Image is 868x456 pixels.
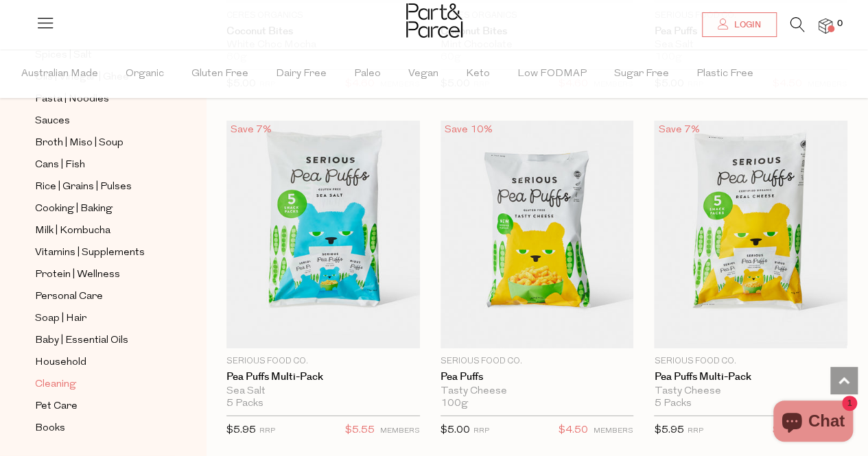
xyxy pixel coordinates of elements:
div: Tasty Cheese [654,385,847,398]
span: Pet Care [35,398,78,415]
a: Vitamins | Supplements [35,244,160,261]
span: Login [731,19,761,31]
span: Broth | Miso | Soup [35,135,124,152]
span: Household [35,355,86,371]
img: Pea Puffs Multi-Pack [654,121,847,348]
a: Cooking | Baking [35,200,160,217]
a: Rice | Grains | Pulses [35,178,160,195]
img: Pea Puffs [441,121,634,348]
span: Cleaning [35,376,76,393]
span: $5.95 [654,425,683,435]
small: MEMBERS [380,427,420,435]
a: Pea Puffs [441,371,634,383]
small: RRP [259,427,275,435]
a: Pea Puffs Multi-Pack [226,371,420,383]
a: Household [35,354,160,371]
a: Login [702,12,777,37]
a: 0 [819,19,832,33]
span: Personal Care [35,289,103,305]
small: RRP [473,427,489,435]
span: Sauces [35,113,70,130]
a: Protein | Wellness [35,266,160,283]
span: Soap | Hair [35,311,86,327]
span: $5.55 [345,422,375,440]
span: Vegan [408,50,438,98]
inbox-online-store-chat: Shopify online store chat [769,400,857,445]
a: Baby | Essential Oils [35,332,160,349]
a: Pasta | Noodles [35,91,160,108]
p: Serious Food Co. [226,355,420,368]
div: Save 10% [441,121,497,139]
span: Keto [466,50,490,98]
span: 5 Packs [654,398,691,410]
a: Books [35,420,160,437]
span: Organic [126,50,164,98]
span: Cooking | Baking [35,201,113,217]
span: Sugar Free [614,50,669,98]
a: Personal Care [35,288,160,305]
span: Milk | Kombucha [35,223,110,239]
img: Part&Parcel [406,3,462,38]
span: Rice | Grains | Pulses [35,179,132,195]
span: Books [35,420,65,437]
a: Pea Puffs Multi-Pack [654,371,847,383]
span: Vitamins | Supplements [35,245,145,261]
small: RRP [687,427,703,435]
span: Baby | Essential Oils [35,333,128,349]
span: $5.00 [441,425,470,435]
span: 100g [441,398,468,410]
p: Serious Food Co. [654,355,847,368]
a: Broth | Miso | Soup [35,134,160,152]
a: Soap | Hair [35,310,160,327]
span: Low FODMAP [517,50,587,98]
div: Tasty Cheese [441,385,634,398]
span: Australian Made [21,50,98,98]
a: Cans | Fish [35,156,160,173]
span: 0 [834,18,846,30]
a: Milk | Kombucha [35,222,160,239]
img: Pea Puffs Multi-Pack [226,121,420,348]
span: Pasta | Noodles [35,91,109,108]
div: Sea Salt [226,385,420,398]
span: $5.95 [226,425,256,435]
div: Save 7% [654,121,703,139]
span: Gluten Free [191,50,248,98]
span: Paleo [354,50,381,98]
span: $4.50 [559,422,588,440]
span: Cans | Fish [35,157,85,173]
p: Serious Food Co. [441,355,634,368]
span: Plastic Free [696,50,753,98]
span: Protein | Wellness [35,267,120,283]
span: 5 Packs [226,398,263,410]
small: MEMBERS [594,427,633,435]
a: Pet Care [35,398,160,415]
a: Sauces [35,112,160,130]
span: Dairy Free [276,50,327,98]
div: Save 7% [226,121,276,139]
a: Cleaning [35,376,160,393]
